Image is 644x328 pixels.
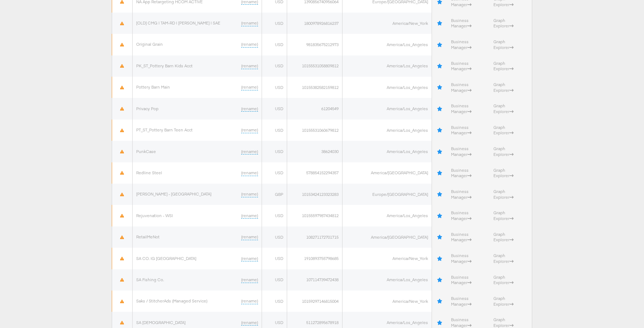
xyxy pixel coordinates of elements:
td: 10155382582159812 [287,77,342,98]
a: Business Manager [451,317,471,328]
td: America/Los_Angeles [342,55,432,77]
a: Graph Explorer [493,39,514,50]
a: (rename) [241,170,258,176]
a: (rename) [241,20,258,26]
a: Business Manager [451,146,471,157]
a: Business Manager [451,274,471,286]
a: Business Manager [451,253,471,264]
a: Graph Explorer [493,103,514,114]
a: RetailMeNot [136,234,160,239]
td: America/Los_Angeles [342,141,432,162]
a: (rename) [241,213,258,219]
a: Graph Explorer [493,232,514,243]
td: USD [262,98,287,119]
td: 1910893755798685 [287,248,342,269]
td: America/Los_Angeles [342,98,432,119]
a: (rename) [241,277,258,283]
td: America/New_York [342,248,432,269]
td: 1800978926816237 [287,13,342,34]
a: [PERSON_NAME] - [GEOGRAPHIC_DATA] [136,191,211,197]
td: America/Los_Angeles [342,120,432,141]
a: Business Manager [451,210,471,221]
td: USD [262,120,287,141]
td: USD [262,205,287,226]
a: (rename) [241,298,258,304]
a: Business Manager [451,103,471,114]
a: (rename) [241,127,258,133]
a: Graph Explorer [493,18,514,29]
a: (rename) [241,256,258,262]
a: (rename) [241,41,258,48]
td: USD [262,269,287,291]
a: Rejuvenation - WSI [136,213,173,218]
a: Graph Explorer [493,296,514,307]
a: Graph Explorer [493,82,514,93]
td: America/Los_Angeles [342,34,432,55]
a: (rename) [241,106,258,112]
a: Graph Explorer [493,146,514,157]
a: Business Manager [451,125,471,136]
td: 10155597987434812 [287,205,342,226]
a: (rename) [241,84,258,90]
a: Business Manager [451,60,471,72]
a: PT_ST_Pottery Barn Teen Acct [136,127,193,132]
td: 10155531058809812 [287,55,342,77]
td: America/[GEOGRAPHIC_DATA] [342,162,432,184]
a: SA [DEMOGRAPHIC_DATA] [136,320,185,325]
td: 578854152294357 [287,162,342,184]
a: (rename) [241,191,258,197]
a: Original Grain [136,41,163,47]
a: Business Manager [451,296,471,307]
a: SA Fishing Co. [136,277,164,282]
td: USD [262,226,287,248]
td: USD [262,291,287,312]
td: Europe/[GEOGRAPHIC_DATA] [342,184,432,205]
td: USD [262,34,287,55]
td: America/[GEOGRAPHIC_DATA] [342,226,432,248]
td: USD [262,13,287,34]
a: Business Manager [451,189,471,200]
a: PK_ST_Pottery Barn Kids Acct [136,63,193,68]
td: USD [262,77,287,98]
td: USD [262,55,287,77]
a: Graph Explorer [493,317,514,328]
td: 10155531060679812 [287,120,342,141]
td: 10153424123323283 [287,184,342,205]
a: Redline Steel [136,170,162,175]
a: Graph Explorer [493,274,514,286]
a: Business Manager [451,167,471,179]
td: 10159297146815004 [287,291,342,312]
a: Business Manager [451,232,471,243]
td: GBP [262,184,287,205]
a: Graph Explorer [493,210,514,221]
a: Graph Explorer [493,125,514,136]
a: Graph Explorer [493,167,514,179]
a: (rename) [241,149,258,155]
td: America/Los_Angeles [342,205,432,226]
td: America/Los_Angeles [342,269,432,291]
a: [OLD] CMG | TAM-RD | [PERSON_NAME] | SAE [136,20,220,26]
td: America/New_York [342,291,432,312]
a: Graph Explorer [493,60,514,72]
a: Graph Explorer [493,189,514,200]
a: Privacy Pop [136,106,158,111]
td: America/New_York [342,13,432,34]
td: 61204549 [287,98,342,119]
a: Business Manager [451,39,471,50]
a: (rename) [241,320,258,326]
td: 108271172701715 [287,226,342,248]
td: 107114739472438 [287,269,342,291]
a: (rename) [241,234,258,240]
a: Business Manager [451,82,471,93]
a: Pottery Barn Main [136,84,170,90]
td: America/Los_Angeles [342,77,432,98]
a: Graph Explorer [493,253,514,264]
td: USD [262,162,287,184]
a: PunkCase [136,149,156,154]
a: Saks / StitcherAds (Managed Service) [136,298,207,304]
td: 38624030 [287,141,342,162]
td: USD [262,248,287,269]
a: SA CO. IG [GEOGRAPHIC_DATA] [136,256,196,261]
td: 981835675212973 [287,34,342,55]
td: USD [262,141,287,162]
